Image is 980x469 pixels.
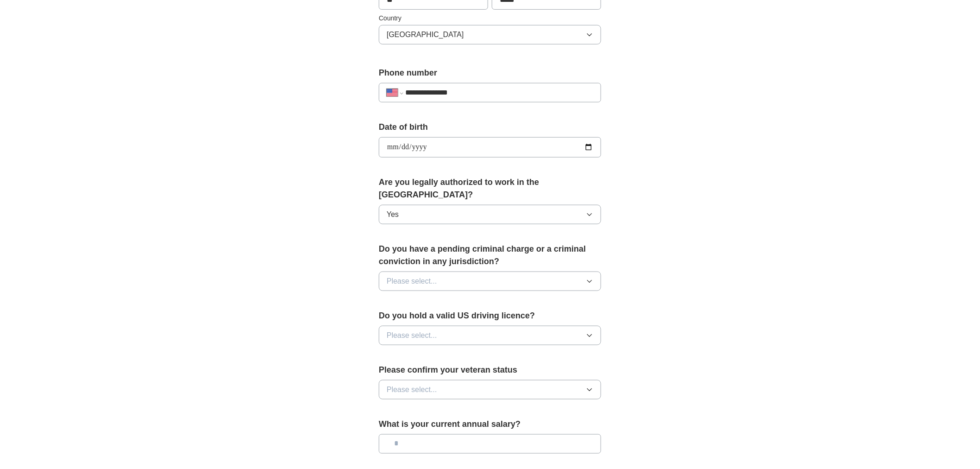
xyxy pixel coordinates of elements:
label: What is your current annual salary? [379,418,601,431]
span: Please select... [387,384,437,395]
label: Are you legally authorized to work in the [GEOGRAPHIC_DATA]? [379,176,601,201]
label: Do you have a pending criminal charge or a criminal conviction in any jurisdiction? [379,243,601,268]
label: Phone number [379,67,601,79]
span: [GEOGRAPHIC_DATA] [387,29,464,40]
button: [GEOGRAPHIC_DATA] [379,25,601,44]
label: Date of birth [379,121,601,133]
span: Please select... [387,330,437,341]
button: Please select... [379,272,601,291]
label: Country [379,13,601,23]
label: Do you hold a valid US driving licence? [379,310,601,322]
label: Please confirm your veteran status [379,364,601,376]
button: Yes [379,205,601,224]
span: Please select... [387,276,437,287]
button: Please select... [379,380,601,399]
span: Yes [387,209,399,220]
button: Please select... [379,326,601,345]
